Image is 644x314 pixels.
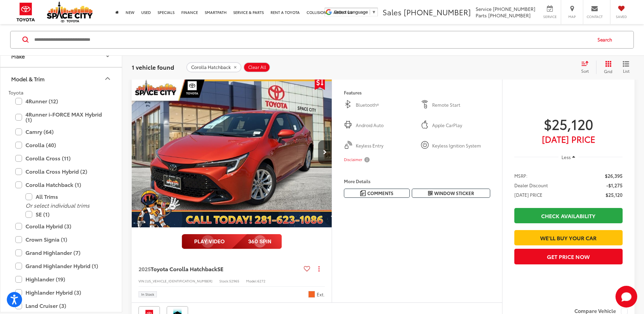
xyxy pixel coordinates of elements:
[344,189,410,198] button: Comments
[11,75,44,82] div: Model & Trim
[15,153,107,164] label: Corolla Cross (11)
[542,14,557,19] span: Service
[623,68,629,74] span: List
[132,63,174,71] span: 1 vehicle found
[15,234,107,246] label: Crown Signia (1)
[614,14,629,19] span: Saved
[615,286,637,308] svg: Start Chat
[476,12,487,19] span: Parts
[217,265,223,273] span: SE
[318,140,332,164] button: Next image
[356,142,413,149] span: Keyless Entry
[11,53,25,59] div: Make
[145,278,213,283] span: [US_VEHICLE_IDENTIFICATION_NUMBER]
[0,45,123,67] button: MakeMake
[514,249,623,264] button: Get Price Now
[372,10,376,15] span: ▼
[15,274,107,285] label: Highlander (19)
[383,6,402,17] span: Sales
[151,265,217,273] span: Toyota Corolla Hatchback
[618,60,634,74] button: List View
[318,266,319,272] span: dropdown dots
[229,278,239,283] span: 52965
[246,278,257,283] span: Model:
[34,32,591,48] input: Search by Make, Model, or Keyword
[15,139,107,151] label: Corolla (40)
[412,189,490,198] button: Window Sticker
[243,62,270,72] button: Clear All
[131,77,332,228] div: 2025 Toyota Corolla Hatchback SE 0
[334,10,368,15] span: Select Language
[344,153,371,167] button: Disclaimer
[344,157,362,162] span: Disclaimer
[432,102,490,108] span: Remote Start
[514,191,542,198] span: [DATE] PRICE
[104,52,112,60] div: Make
[15,179,107,191] label: Corolla Hatchback (1)
[191,65,231,70] span: Corolla Hatchback
[139,265,301,273] a: 2025Toyota Corolla HatchbackSE
[344,179,490,184] h4: More Details
[104,75,112,83] div: Model & Trim
[141,293,154,296] span: In Stock
[308,291,315,298] span: Inferno Red
[434,190,474,196] span: Window Sticker
[315,77,325,90] span: Get Price Drop Alert
[514,208,623,223] a: Check Availability
[25,191,107,203] label: All Trims
[317,291,325,298] span: Ext.
[257,278,265,283] span: 6272
[606,182,623,189] span: -$1,275
[514,136,623,142] span: [DATE] Price
[313,263,325,275] button: Actions
[248,65,266,70] span: Clear All
[360,190,366,196] img: Comments
[615,286,637,308] button: Toggle Chat Window
[0,68,123,90] button: Model & TrimModel & Trim
[15,109,107,126] label: 4Runner i-FORCE MAX Hybrid (1)
[493,5,535,12] span: [PHONE_NUMBER]
[514,115,623,132] span: $25,120
[591,31,622,48] button: Search
[428,191,433,196] i: Window Sticker
[139,265,151,273] span: 2025
[131,77,332,228] a: 2025 Toyota Corolla Hatchback SE2025 Toyota Corolla Hatchback SE2025 Toyota Corolla Hatchback SE2...
[558,151,579,163] button: Less
[514,172,528,179] span: MSRP:
[15,287,107,299] label: Highlander Hybrid (3)
[344,90,490,95] h4: Features
[514,230,623,245] a: We'll Buy Your Car
[219,278,229,283] span: Stock:
[15,166,107,178] label: Corolla Cross Hybrid (2)
[8,89,23,96] span: Toyota
[367,190,393,196] span: Comments
[15,95,107,107] label: 4Runner (12)
[186,62,241,72] button: remove Corolla%20Hatchback
[587,14,603,19] span: Contact
[605,172,623,179] span: $26,395
[514,182,548,189] span: Dealer Discount
[562,154,571,160] span: Less
[139,278,145,283] span: VIN:
[47,1,93,22] img: Space City Toyota
[15,260,107,272] label: Grand Highlander Hybrid (1)
[581,68,589,74] span: Sort
[182,234,282,249] img: full motion video
[596,60,618,74] button: Grid View
[15,126,107,138] label: Camry (64)
[370,10,370,15] span: ​
[15,247,107,259] label: Grand Highlander (7)
[488,12,531,19] span: [PHONE_NUMBER]
[606,191,623,198] span: $25,120
[131,77,332,228] img: 2025 Toyota Corolla Hatchback SE
[25,209,107,221] label: SE (1)
[356,102,413,108] span: Bluetooth®
[404,6,471,17] span: [PHONE_NUMBER]
[15,300,107,312] label: Land Cruiser (3)
[432,142,490,149] span: Keyless Ignition System
[432,122,490,129] span: Apple CarPlay
[15,221,107,232] label: Corolla Hybrid (3)
[356,122,413,129] span: Android Auto
[476,5,492,12] span: Service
